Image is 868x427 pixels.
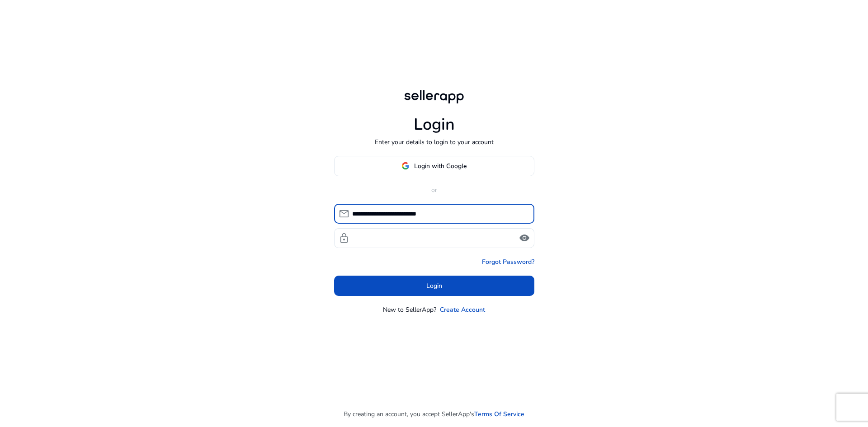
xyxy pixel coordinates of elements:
p: Enter your details to login to your account [375,137,494,147]
span: lock [339,233,349,244]
p: or [334,185,534,195]
p: New to SellerApp? [383,305,436,314]
button: Login with Google [334,156,534,176]
a: Create Account [440,305,485,314]
span: mail [339,208,349,219]
span: Login with Google [414,161,467,171]
span: visibility [519,233,530,244]
a: Forgot Password? [482,257,534,267]
img: google-logo.svg [401,162,410,170]
a: Terms Of Service [474,409,524,419]
span: Login [426,281,442,291]
h1: Login [414,115,455,134]
button: Login [334,276,534,296]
